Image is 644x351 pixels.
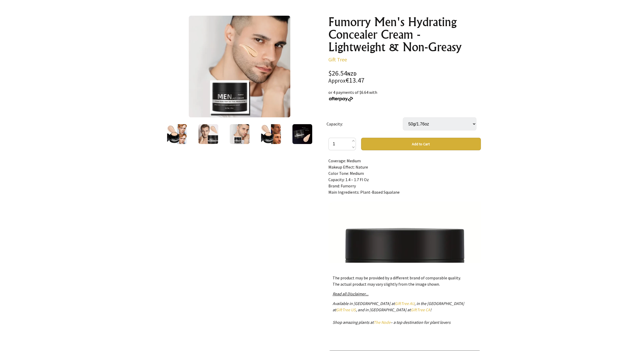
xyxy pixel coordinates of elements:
[189,16,290,117] img: Fumorry Men's Hydrating Concealer Cream - Lightweight & Non-Greasy
[328,158,481,263] div: Skin Type: All Skins Item Form: Cream Coverage: Medium Makeup Effect: Nature Color Tone: Medium C...
[395,301,415,306] a: GiftTree AU
[198,124,218,144] img: Fumorry Men's Hydrating Concealer Cream - Lightweight & Non-Greasy
[328,16,481,53] h1: Fumorry Men's Hydrating Concealer Cream - Lightweight & Non-Greasy
[411,307,430,312] a: GiftTree CA
[328,70,481,84] div: $26.54 €13.47
[327,110,403,138] td: Capacity:
[374,320,391,325] a: The Node
[333,301,464,325] em: Available in [GEOGRAPHIC_DATA] at , in the [GEOGRAPHIC_DATA] at , and in [GEOGRAPHIC_DATA] at ! S...
[167,124,187,144] img: Fumorry Men's Hydrating Concealer Cream - Lightweight & Non-Greasy
[361,138,481,150] button: Add to Cart
[328,77,346,84] small: Approx
[292,124,312,144] img: Fumorry Men's Hydrating Concealer Cream - Lightweight & Non-Greasy
[230,124,250,144] img: Fumorry Men's Hydrating Concealer Cream - Lightweight & Non-Greasy
[328,97,353,101] img: Afterpay
[328,56,347,63] a: Gift Tree
[333,275,477,287] p: The product may be provided by a different brand of comparable quality. The actual product may va...
[328,89,481,102] div: or 4 payments of $6.64 with
[336,307,356,312] a: GiftTree US
[347,71,357,77] span: NZD
[333,291,369,296] a: Read all Disclaimer...
[261,124,281,144] img: Fumorry Men's Hydrating Concealer Cream - Lightweight & Non-Greasy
